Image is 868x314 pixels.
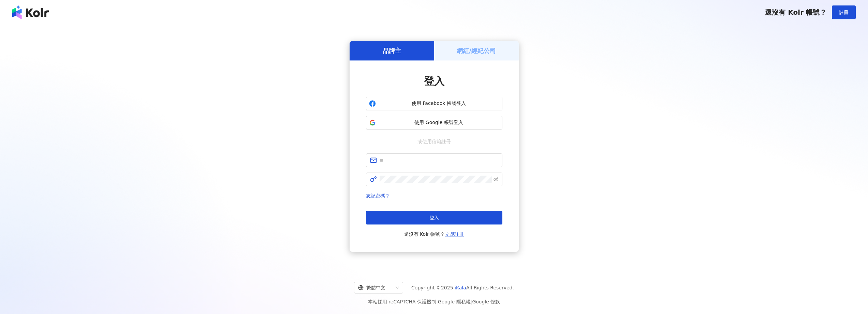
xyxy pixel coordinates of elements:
[839,10,849,15] span: 註冊
[445,231,464,237] a: 立即註冊
[765,8,826,16] span: 還沒有 Kolr 帳號？
[438,299,471,304] a: Google 隱私權
[379,119,499,126] span: 使用 Google 帳號登入
[413,138,456,145] span: 或使用信箱註冊
[368,298,500,306] span: 本站採用 reCAPTCHA 保護機制
[358,282,393,293] div: 繁體中文
[429,215,439,220] span: 登入
[471,299,472,304] span: |
[12,5,49,19] img: logo
[832,5,856,19] button: 註冊
[379,100,499,107] span: 使用 Facebook 帳號登入
[404,230,464,238] span: 還沒有 Kolr 帳號？
[436,299,438,304] span: |
[411,284,514,292] span: Copyright © 2025 All Rights Reserved.
[366,211,502,224] button: 登入
[424,75,444,87] span: 登入
[472,299,500,304] a: Google 條款
[494,177,498,182] span: eye-invisible
[383,46,401,55] h5: 品牌主
[366,193,390,199] a: 忘記密碼？
[366,97,502,110] button: 使用 Facebook 帳號登入
[455,285,466,290] a: iKala
[366,116,502,129] button: 使用 Google 帳號登入
[457,46,496,55] h5: 網紅/經紀公司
